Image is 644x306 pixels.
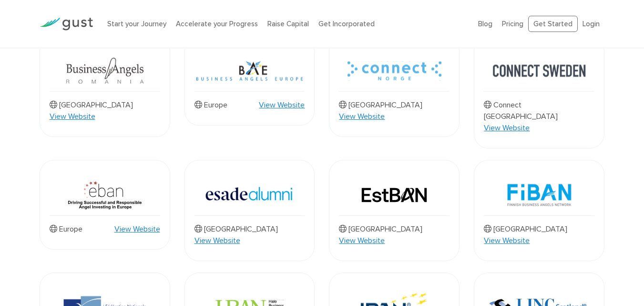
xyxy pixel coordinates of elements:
img: website_grey.svg [15,25,23,32]
div: Domain: [DOMAIN_NAME] [25,25,105,32]
p: [GEOGRAPHIC_DATA] [194,223,278,235]
img: Bae [194,51,305,91]
div: Keywords by Traffic [105,56,161,63]
div: v 4.0.25 [27,15,47,23]
img: Fiban [505,175,573,215]
img: Connect [348,51,441,91]
a: View Website [339,111,385,122]
p: Connect [GEOGRAPHIC_DATA] [484,99,594,122]
p: [GEOGRAPHIC_DATA] [50,99,133,111]
a: View Website [339,235,385,246]
img: Gust Logo [40,18,93,31]
a: Start your Journey [107,20,166,28]
img: logo_orange.svg [15,15,23,23]
a: Get Incorporated [318,20,375,28]
img: tab_domain_overview_orange.svg [26,55,33,63]
a: View Website [50,111,95,122]
img: Eban [68,175,142,215]
a: View Website [484,235,530,246]
img: tab_keywords_by_traffic_grey.svg [95,55,102,63]
img: Business Angels [66,51,143,91]
p: Europe [50,223,82,235]
a: View Website [114,223,160,235]
a: Pricing [502,20,523,28]
div: Domain Overview [36,56,85,63]
p: Europe [194,99,227,111]
a: View Website [484,122,530,134]
img: Est Ban [355,175,434,215]
img: Connect Sweden [492,51,586,91]
a: View Website [259,99,305,111]
a: Accelerate your Progress [176,20,258,28]
a: Login [583,20,600,28]
a: Raise Capital [267,20,309,28]
img: Esade Alumni [203,175,296,215]
a: Get Started [528,16,578,32]
p: [GEOGRAPHIC_DATA] [339,99,422,111]
a: View Website [194,235,240,246]
p: [GEOGRAPHIC_DATA] [484,223,567,235]
a: Blog [478,20,492,28]
p: [GEOGRAPHIC_DATA] [339,223,422,235]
